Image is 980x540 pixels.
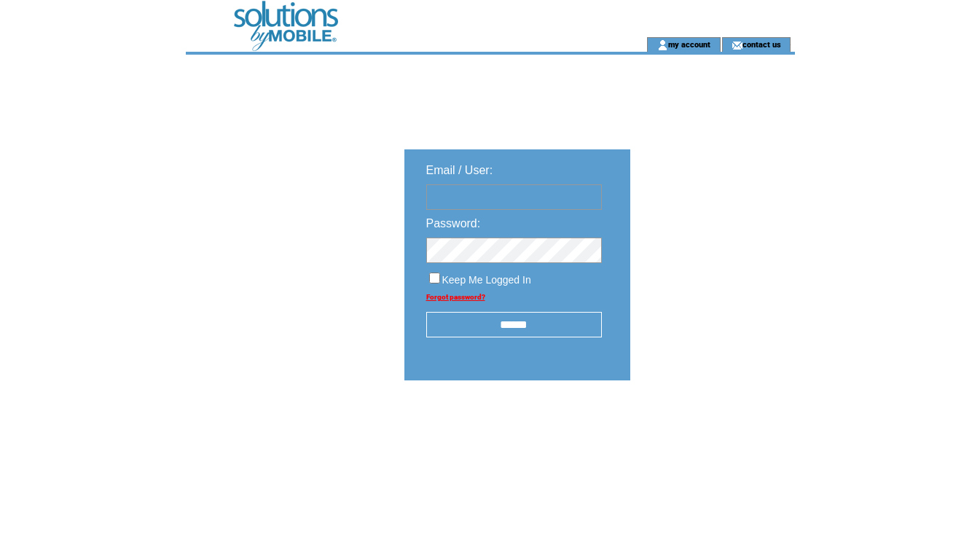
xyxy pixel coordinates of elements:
[426,164,493,176] span: Email / User:
[426,293,485,301] a: Forgot password?
[742,39,781,49] a: contact us
[673,417,745,435] img: transparent.png;jsessionid=54DA590CDBF9975FB279B30B6947FCEA
[426,217,481,230] span: Password:
[732,39,742,51] img: contact_us_icon.gif;jsessionid=54DA590CDBF9975FB279B30B6947FCEA
[657,39,668,51] img: account_icon.gif;jsessionid=54DA590CDBF9975FB279B30B6947FCEA
[668,39,710,49] a: my account
[442,274,531,286] span: Keep Me Logged In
